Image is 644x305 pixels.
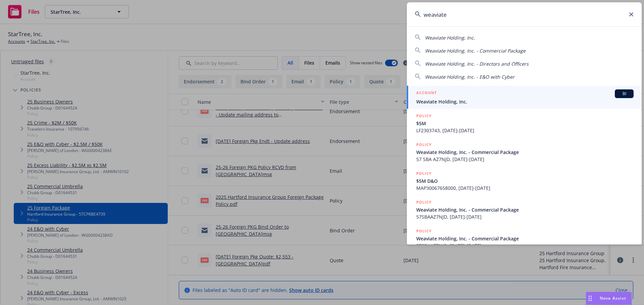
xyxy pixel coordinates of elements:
input: Search... [407,2,642,26]
h5: POLICY [416,112,432,119]
span: $5M D&O [416,177,634,184]
a: POLICYWeaviate Holding, Inc. - Commercial Package57 SBA AZ7NJD, [DATE]-[DATE] [407,138,642,166]
a: POLICYWeaviate Holding, Inc. - Commercial Package57SBAAZ7NJD, [DATE]-[DATE] [407,195,642,224]
a: POLICY$5M D&OMAP30067658000, [DATE]-[DATE] [407,166,642,195]
div: Drag to move [586,292,594,305]
span: Weaviate Holding, Inc. - Commercial Package [425,48,526,54]
h5: POLICY [416,141,432,148]
span: Weaviate Holding, Inc. - Commercial Package [416,206,634,213]
h5: ACCOUNT [416,89,437,97]
span: Weaviate Holding, Inc. [425,34,475,41]
span: Weaviate Holding, Inc. - Commercial Package [416,235,634,242]
a: POLICY$5MLF2303743, [DATE]-[DATE] [407,109,642,138]
a: ACCOUNTBIWeaviate Holding, Inc. [407,86,642,109]
span: Weaviate Holding, Inc. - Directors and Officers [425,61,529,67]
span: Weaviate Holding, Inc. - E&O with Cyber [425,74,515,80]
h5: POLICY [416,199,432,206]
span: 57SBAAZ7NJD, [DATE]-[DATE] [416,242,634,249]
span: 57SBAAZ7NJD, [DATE]-[DATE] [416,213,634,220]
h5: POLICY [416,170,432,177]
span: Weaviate Holding, Inc. - Commercial Package [416,149,634,156]
span: Nova Assist [600,295,626,301]
span: $5M [416,120,634,127]
span: 57 SBA AZ7NJD, [DATE]-[DATE] [416,156,634,163]
span: Weaviate Holding, Inc. [416,98,634,105]
h5: POLICY [416,228,432,234]
a: POLICYWeaviate Holding, Inc. - Commercial Package57SBAAZ7NJD, [DATE]-[DATE] [407,224,642,253]
span: LF2303743, [DATE]-[DATE] [416,127,634,134]
span: BI [618,91,631,97]
button: Nova Assist [586,292,632,305]
span: MAP30067658000, [DATE]-[DATE] [416,184,634,192]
